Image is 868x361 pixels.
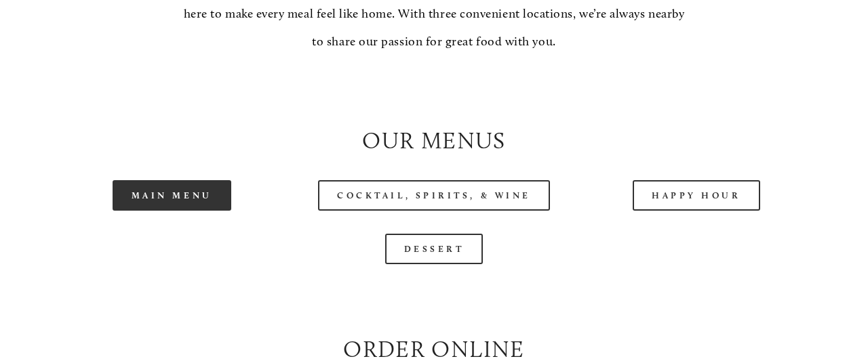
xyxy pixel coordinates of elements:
a: Cocktail, Spirits, & Wine [318,180,550,211]
a: Happy Hour [633,180,760,211]
a: Dessert [385,234,484,264]
a: Main Menu [113,180,231,211]
h2: Our Menus [52,125,816,157]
